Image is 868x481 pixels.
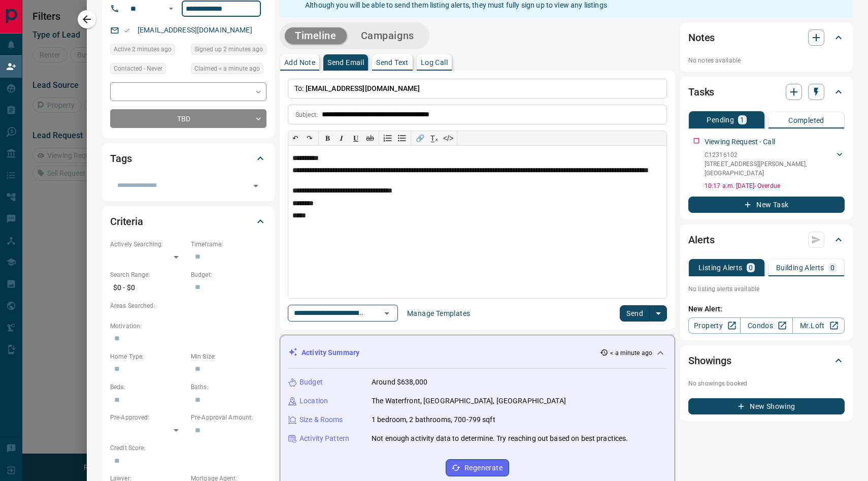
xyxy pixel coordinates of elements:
[366,134,374,142] s: ab
[749,264,753,271] p: 0
[688,348,845,373] div: Showings
[372,414,495,425] p: 1 bedroom, 2 bathrooms, 700-799 sqft
[114,44,172,54] span: Active 2 minutes ago
[705,181,845,190] p: 10:17 a.m. [DATE] - Overdue
[191,352,266,361] p: Min Size:
[372,396,566,406] p: The Waterfront, [GEOGRAPHIC_DATA], [GEOGRAPHIC_DATA]
[688,56,845,65] p: No notes available
[110,413,186,422] p: Pre-Approved:
[688,379,845,388] p: No showings booked
[349,131,363,145] button: 𝐔
[380,306,394,320] button: Open
[299,396,328,406] p: Location
[792,317,845,334] a: Mr.Loft
[830,264,834,271] p: 0
[688,232,715,248] h2: Alerts
[285,27,347,44] button: Timeline
[110,301,266,310] p: Areas Searched:
[110,150,131,167] h2: Tags
[351,27,424,44] button: Campaigns
[288,131,303,145] button: ↶
[620,305,667,322] div: split button
[284,59,315,66] p: Add Note
[138,26,252,34] a: [EMAIL_ADDRESS][DOMAIN_NAME]
[320,131,335,145] button: 𝐁
[688,398,845,414] button: New Showing
[620,305,650,322] button: Send
[110,443,266,453] p: Credit Score:
[427,131,441,145] button: T̲ₓ
[110,279,186,296] p: $0 - $0
[306,84,420,92] span: [EMAIL_ADDRESS][DOMAIN_NAME]
[299,377,323,388] p: Budget
[740,317,792,334] a: Condos
[610,348,652,358] p: < a minute ago
[705,159,834,178] p: [STREET_ADDRESS][PERSON_NAME] , [GEOGRAPHIC_DATA]
[381,131,395,145] button: Numbered list
[788,117,824,124] p: Completed
[110,382,186,392] p: Beds:
[110,240,186,249] p: Actively Searching:
[363,131,377,145] button: ab
[191,413,266,422] p: Pre-Approval Amount:
[110,209,266,234] div: Criteria
[123,27,130,34] svg: Email Valid
[441,131,455,145] button: </>
[165,3,177,15] button: Open
[335,131,349,145] button: 𝑰
[194,63,260,74] span: Claimed < a minute ago
[376,59,409,66] p: Send Text
[191,382,266,392] p: Baths:
[353,134,358,142] span: 𝐔
[288,343,666,362] div: Activity Summary< a minute ago
[327,59,364,66] p: Send Email
[191,270,266,279] p: Budget:
[413,131,427,145] button: 🔗
[191,240,266,249] p: Timeframe:
[303,131,317,145] button: ↷
[299,414,343,425] p: Size & Rooms
[688,317,741,334] a: Property
[249,179,263,193] button: Open
[114,63,162,74] span: Contacted - Never
[688,352,731,369] h2: Showings
[688,84,714,100] h2: Tasks
[295,110,318,119] p: Subject:
[705,150,834,159] p: C12316102
[688,304,845,314] p: New Alert:
[705,137,775,147] p: Viewing Request - Call
[688,284,845,294] p: No listing alerts available
[707,116,734,123] p: Pending
[110,352,186,361] p: Home Type:
[688,25,845,50] div: Notes
[372,433,628,444] p: Not enough activity data to determine. Try reaching out based on best practices.
[705,148,845,180] div: C12316102[STREET_ADDRESS][PERSON_NAME],[GEOGRAPHIC_DATA]
[110,44,186,58] div: Tue Oct 14 2025
[401,305,476,322] button: Manage Templates
[446,459,509,476] button: Regenerate
[110,146,266,171] div: Tags
[688,197,845,213] button: New Task
[299,433,349,444] p: Activity Pattern
[302,347,359,358] p: Activity Summary
[776,264,824,271] p: Building Alerts
[288,79,667,99] p: To:
[421,59,448,66] p: Log Call
[191,63,266,77] div: Tue Oct 14 2025
[688,29,715,46] h2: Notes
[191,44,266,58] div: Tue Oct 14 2025
[194,44,263,54] span: Signed up 2 minutes ago
[372,377,427,388] p: Around $638,000
[740,116,744,123] p: 1
[688,228,845,252] div: Alerts
[395,131,409,145] button: Bullet list
[110,322,266,331] p: Motivation:
[698,264,743,271] p: Listing Alerts
[110,213,143,230] h2: Criteria
[110,270,186,279] p: Search Range:
[110,109,266,128] div: TBD
[688,80,845,104] div: Tasks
